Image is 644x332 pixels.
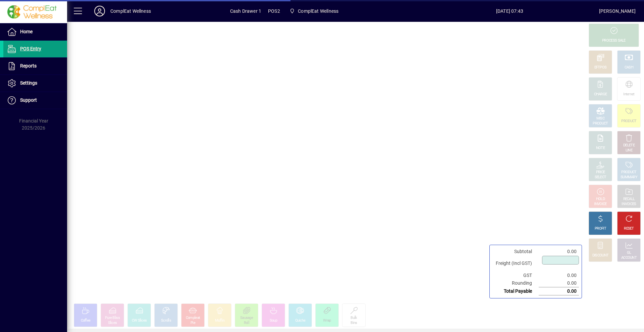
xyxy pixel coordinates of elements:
td: Subtotal [492,248,539,255]
span: Reports [20,63,37,68]
button: Profile [89,5,110,17]
div: Pure Bliss [105,316,120,321]
div: SUMMARY [621,175,637,180]
div: PROCESS SALE [602,38,626,43]
a: Support [3,92,67,109]
div: Sausage [240,316,253,321]
div: INVOICES [622,202,636,207]
div: PRODUCT [621,170,636,175]
div: CW Slices [132,318,147,323]
div: Wrap [323,318,331,323]
td: 0.00 [539,279,579,287]
div: GL [627,250,631,255]
span: POS2 [268,6,280,16]
span: Home [20,29,33,34]
div: ACCOUNT [621,255,637,260]
div: CHARGE [594,92,607,97]
span: ComplEat Wellness [287,5,341,17]
div: SELECT [595,175,606,180]
span: Cash Drawer 1 [230,6,261,16]
div: Muffin [215,318,225,323]
div: Internet [623,92,634,97]
div: CASH [625,65,633,70]
div: RESET [624,226,634,231]
div: PRODUCT [621,119,636,124]
div: Roll [244,321,249,326]
td: 0.00 [539,272,579,279]
div: Bulk [351,316,357,321]
td: Freight (Incl GST) [492,255,539,272]
td: Total Payable [492,287,539,295]
td: 0.00 [539,287,579,295]
div: LINE [626,148,632,153]
div: PRICE [596,170,605,175]
a: Home [3,23,67,40]
div: Scrolls [161,318,171,323]
div: DELETE [623,143,635,148]
span: ComplEat Wellness [298,6,338,16]
div: DISCOUNT [592,253,608,258]
a: Reports [3,58,67,75]
td: 0.00 [539,248,579,255]
div: Coffee [81,318,91,323]
div: Quiche [295,318,306,323]
td: GST [492,272,539,279]
span: Settings [20,80,37,86]
div: MISC [596,116,604,121]
div: NOTE [596,146,605,151]
div: ComplEat Wellness [110,6,151,16]
div: Pie [191,321,195,326]
div: INVOICE [594,202,606,207]
div: Slices [108,321,117,326]
a: Settings [3,75,67,92]
div: EFTPOS [594,65,607,70]
div: HOLD [596,197,605,202]
div: Compleat [186,316,200,321]
td: Rounding [492,279,539,287]
span: POS Entry [20,46,41,51]
div: PROFIT [595,226,606,231]
span: Support [20,97,37,103]
div: Soup [270,318,277,323]
div: RECALL [623,197,635,202]
span: [DATE] 07:43 [420,6,599,16]
div: PRODUCT [593,121,608,126]
div: [PERSON_NAME] [599,6,636,16]
div: Bins [351,321,357,326]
